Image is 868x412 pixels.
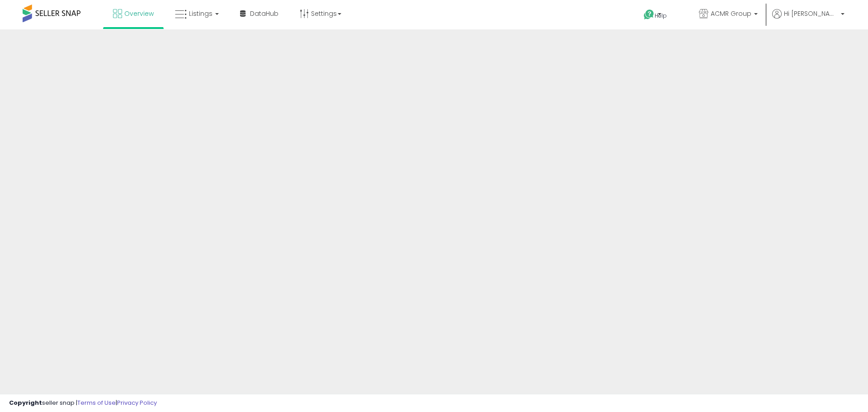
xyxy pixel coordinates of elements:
div: seller snap | | [9,399,157,407]
span: Help [655,12,667,19]
span: Listings [189,9,212,18]
a: Hi [PERSON_NAME] [772,9,844,29]
span: DataHub [250,9,278,18]
a: Terms of Use [77,398,116,407]
strong: Copyright [9,398,42,407]
a: Privacy Policy [117,398,157,407]
span: Overview [124,9,154,18]
a: Help [637,2,684,29]
span: Hi [PERSON_NAME] [784,9,838,18]
span: ACMR Group [711,9,751,18]
i: Get Help [643,9,655,20]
